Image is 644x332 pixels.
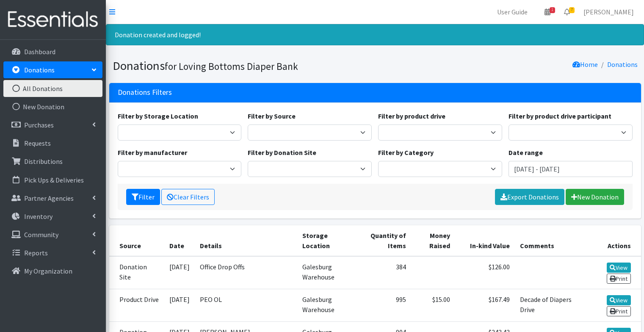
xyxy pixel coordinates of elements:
a: Pick Ups & Deliveries [3,172,102,188]
a: Export Donations [495,189,564,205]
a: My Organization [3,263,102,279]
p: Partner Agencies [24,194,74,202]
a: New Donation [3,98,102,115]
p: Donations [24,66,55,74]
a: Partner Agencies [3,190,102,207]
td: 995 [357,289,411,321]
label: Filter by Storage Location [118,111,198,121]
p: Pick Ups & Deliveries [24,176,84,184]
td: [DATE] [164,289,195,321]
a: [PERSON_NAME] [577,3,641,20]
p: My Organization [24,267,72,275]
label: Filter by product drive participant [509,111,611,121]
span: 1 [550,7,555,13]
p: Community [24,230,58,239]
a: Community [3,226,102,243]
a: Dashboard [3,43,102,60]
td: PEO OL [195,289,297,321]
img: HumanEssentials [3,6,102,34]
a: User Guide [490,3,534,20]
td: 384 [357,256,411,289]
label: Filter by product drive [378,111,445,121]
input: January 1, 2011 - December 31, 2011 [509,161,633,177]
td: Galesburg Warehouse [297,289,357,321]
th: Comments [515,225,587,256]
a: Clear Filters [161,189,215,205]
td: Donation Site [109,256,164,289]
a: Requests [3,135,102,152]
button: Filter [126,189,160,205]
th: Quantity of Items [357,225,411,256]
a: Home [572,60,598,69]
a: Inventory [3,208,102,225]
h1: Donations [113,58,372,73]
a: Donations [607,60,638,69]
a: Reports [3,244,102,261]
a: 1 [538,3,557,20]
a: 7 [557,3,577,20]
th: Date [164,225,195,256]
td: Product Drive [109,289,164,321]
th: Details [195,225,297,256]
a: Purchases [3,116,102,133]
div: Donation created and logged! [106,24,644,45]
label: Date range [509,147,543,158]
p: Purchases [24,121,54,129]
label: Filter by manufacturer [118,147,187,158]
td: Galesburg Warehouse [297,256,357,289]
label: Filter by Category [378,147,434,158]
td: [DATE] [164,256,195,289]
a: Print [607,274,631,284]
a: All Donations [3,80,102,97]
a: Donations [3,61,102,78]
h3: Donations Filters [118,88,172,97]
a: New Donation [566,189,624,205]
td: Decade of Diapers Drive [515,289,587,321]
a: Print [607,306,631,316]
p: Reports [24,249,48,257]
td: Office Drop Offs [195,256,297,289]
small: for Loving Bottoms Diaper Bank [165,60,298,72]
td: $15.00 [411,289,455,321]
p: Distributions [24,157,63,166]
td: $126.00 [455,256,515,289]
p: Dashboard [24,47,55,56]
a: View [607,295,631,305]
td: $167.49 [455,289,515,321]
th: Storage Location [297,225,357,256]
p: Requests [24,139,51,147]
th: Money Raised [411,225,455,256]
label: Filter by Donation Site [248,147,316,158]
a: Distributions [3,153,102,170]
span: 7 [569,7,575,13]
th: In-kind Value [455,225,515,256]
p: Inventory [24,212,53,221]
a: View [607,263,631,273]
th: Actions [587,225,641,256]
label: Filter by Source [248,111,296,121]
th: Source [109,225,164,256]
